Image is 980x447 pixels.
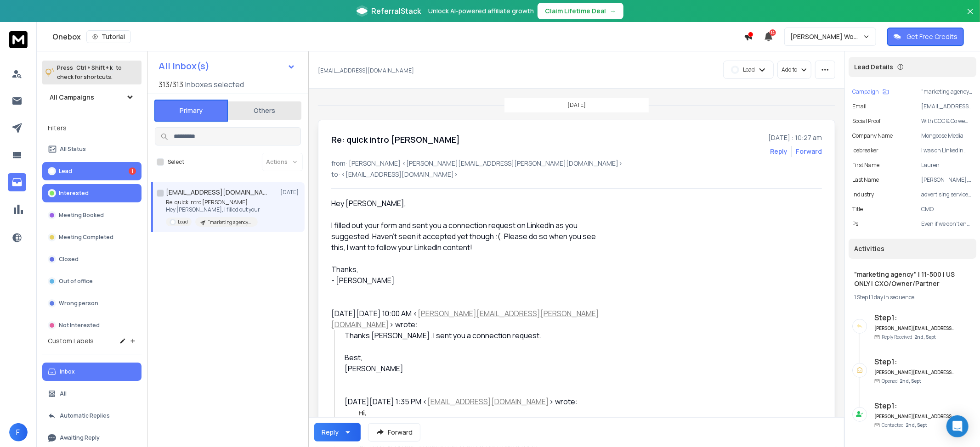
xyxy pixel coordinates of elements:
button: Closed [42,250,142,268]
p: Meeting Booked [59,212,104,219]
p: Reply Received [882,334,936,341]
button: Lead1 [42,162,142,180]
p: Campaign [852,88,879,95]
p: title [852,206,863,213]
p: industry [852,191,874,198]
h6: [PERSON_NAME][EMAIL_ADDRESS][PERSON_NAME][DOMAIN_NAME] [874,325,955,332]
span: 2nd, Sept [914,334,936,340]
button: Reply [314,423,361,441]
p: Lead [178,218,188,225]
p: [PERSON_NAME], mba [921,176,973,184]
p: ps [852,220,858,228]
button: Inbox [42,363,142,381]
p: CMO [921,206,973,213]
span: → [610,6,616,16]
p: [DATE] [280,189,301,196]
p: Re: quick intro [PERSON_NAME] [166,199,260,206]
p: Email [852,103,867,110]
div: Onebox [52,30,744,43]
button: Reply [770,147,787,156]
button: Forward [368,423,420,441]
p: [EMAIL_ADDRESS][DOMAIN_NAME] [921,103,973,110]
p: Press to check for shortcuts. [57,63,122,82]
p: Last Name [852,176,879,184]
span: 14 [770,29,776,36]
h6: Step 1 : [874,400,955,411]
button: Out of office [42,272,142,291]
p: Inbox [60,368,75,375]
h1: Re: quick intro [PERSON_NAME] [331,133,460,146]
p: First Name [852,162,879,169]
p: Closed [59,256,79,263]
p: "marketing agency" | 11-500 | US ONLY | CXO/Owner/Partner [208,219,252,226]
h6: [PERSON_NAME][EMAIL_ADDRESS][PERSON_NAME][DOMAIN_NAME] [874,413,955,420]
div: - [PERSON_NAME] [331,275,600,286]
div: [DATE][DATE] 10:00 AM < > wrote: [331,308,600,330]
button: All Campaigns [42,88,142,106]
p: Icebreaker [852,147,878,154]
button: All Inbox(s) [151,57,303,75]
p: advertising services companies [921,191,973,198]
p: Social Proof [852,117,881,125]
p: All [60,390,67,397]
p: Interested [59,190,89,197]
p: Get Free Credits [906,32,957,41]
p: Unlock AI-powered affiliate growth [428,6,534,16]
h1: All Campaigns [50,93,94,102]
div: Forward [796,147,822,156]
div: Hey [PERSON_NAME], [331,198,600,209]
p: Lead [743,66,755,73]
p: [EMAIL_ADDRESS][DOMAIN_NAME] [318,67,414,74]
h1: [EMAIL_ADDRESS][DOMAIN_NAME] [166,188,267,197]
h1: All Inbox(s) [159,61,210,71]
a: [EMAIL_ADDRESS][DOMAIN_NAME] [428,397,549,407]
label: Select [168,158,184,166]
button: Campaign [852,88,889,95]
p: Company Name [852,132,893,140]
p: With CCC & Co we have been booking meetings with senior leaders at brands like GoHighLevel, ARaym... [921,117,973,125]
p: [DATE] : 10:27 am [768,133,822,142]
button: Interested [42,184,142,202]
p: Wrong person [59,300,98,307]
button: Not Interested [42,316,142,335]
p: Contacted [882,422,927,429]
div: Activities [849,239,976,259]
button: Close banner [964,6,976,28]
div: [DATE][DATE] 1:35 PM < > wrote: [345,396,600,407]
h3: Filters [42,122,142,134]
div: Thanks [PERSON_NAME]. I sent you a connection request. Best, [PERSON_NAME] [345,330,600,374]
p: Lead [59,168,72,175]
p: I was on LinkedIn and read about your Shorty Award finalist nod and podcast co hosting, so I want... [921,147,973,154]
span: Ctrl + Shift + k [75,62,114,73]
p: Not Interested [59,322,100,329]
button: F [9,423,28,441]
span: 1 Step [854,293,868,301]
button: Claim Lifetime Deal→ [538,3,623,19]
div: 1 [129,168,136,175]
button: All Status [42,140,142,158]
p: Automatic Replies [60,412,110,419]
span: Hi, [358,409,367,417]
p: Even if we don’t end up working together, I’m curious how you managed to turn Pinterest into a re... [921,220,973,228]
button: Others [228,101,301,121]
div: | [854,294,971,301]
button: Automatic Replies [42,407,142,425]
p: Lead Details [854,62,893,72]
div: Reply [322,428,339,437]
p: [DATE] [567,101,586,109]
button: All [42,385,142,403]
span: 2nd, Sept [900,378,921,384]
button: Get Free Credits [887,28,964,46]
p: Awaiting Reply [60,434,100,441]
p: Hey [PERSON_NAME], I filled out your [166,206,260,213]
button: Meeting Booked [42,206,142,224]
span: 1 day in sequence [871,293,914,301]
div: I filled out your form and sent you a connection request on LinkedIn as you suggested. Haven't se... [331,220,600,275]
a: [PERSON_NAME][EMAIL_ADDRESS][PERSON_NAME][DOMAIN_NAME] [331,308,599,330]
p: Add to [782,66,797,73]
p: Lauren [921,162,973,169]
p: to: <[EMAIL_ADDRESS][DOMAIN_NAME]> [331,170,822,179]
